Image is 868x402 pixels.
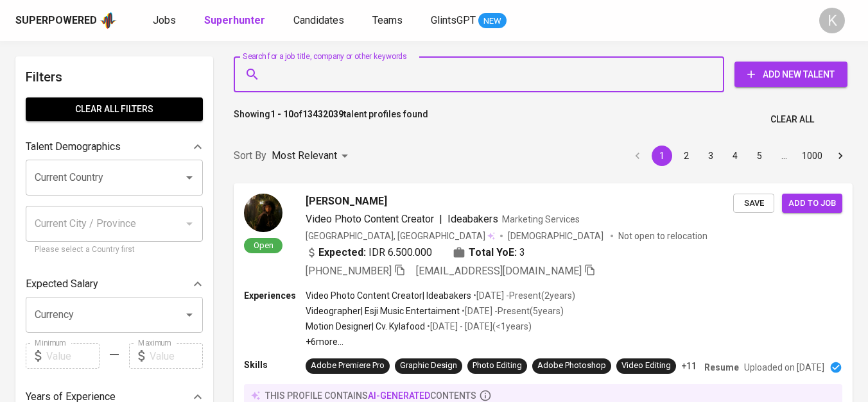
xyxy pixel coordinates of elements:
[471,289,575,302] p: • [DATE] - Present ( 2 years )
[830,146,851,166] button: Go to next page
[733,194,774,214] button: Save
[244,194,282,232] img: bbd8adae5d62d024b10425226d1b165e.jpeg
[26,271,203,297] div: Expected Salary
[302,109,343,119] b: 13432039
[26,67,203,87] h6: Filters
[745,67,837,83] span: Add New Talent
[244,289,306,302] p: Experiences
[749,146,770,166] button: Go to page 5
[306,265,392,277] span: [PHONE_NUMBER]
[293,14,344,26] span: Candidates
[270,109,293,119] b: 1 - 10
[368,390,430,401] span: AI-generated
[234,108,428,131] p: Showing of talent profiles found
[652,146,672,166] button: page 1
[700,146,721,166] button: Go to page 3
[46,343,100,369] input: Value
[265,389,476,402] p: this profile contains contents
[788,196,836,211] span: Add to job
[770,112,814,128] span: Clear All
[537,360,606,372] div: Adobe Photoshop
[676,146,697,166] button: Go to page 2
[306,245,432,260] div: IDR 6.500.000
[306,230,495,242] div: [GEOGRAPHIC_DATA], [GEOGRAPHIC_DATA]
[372,14,403,26] span: Teams
[306,305,460,317] p: Videographer | Esji Music Entertaiment
[740,196,768,211] span: Save
[625,146,853,166] nav: pagination navigation
[153,14,176,26] span: Jobs
[272,148,337,163] p: Most Relevant
[782,194,842,214] button: Add to job
[180,306,198,324] button: Open
[293,13,347,29] a: Candidates
[502,214,580,224] span: Marketing Services
[204,14,265,26] b: Superhunter
[473,360,522,372] div: Photo Editing
[150,343,203,369] input: Value
[447,213,498,225] span: Ideabakers
[26,139,121,155] p: Talent Demographics
[100,11,117,30] img: app logo
[311,360,385,372] div: Adobe Premiere Pro
[798,146,826,166] button: Go to page 1000
[819,8,845,33] div: K
[248,240,279,251] span: Open
[460,305,564,317] p: • [DATE] - Present ( 5 years )
[26,134,203,160] div: Talent Demographics
[204,13,268,29] a: Superhunter
[725,146,745,166] button: Go to page 4
[431,13,507,29] a: GlintsGPT NEW
[519,245,525,260] span: 3
[306,194,387,209] span: [PERSON_NAME]
[681,360,697,373] p: +11
[734,62,847,87] button: Add New Talent
[508,230,605,242] span: [DEMOGRAPHIC_DATA]
[272,144,352,168] div: Most Relevant
[400,360,457,372] div: Graphic Design
[36,101,193,117] span: Clear All filters
[618,230,707,242] p: Not open to relocation
[306,213,434,225] span: Video Photo Content Creator
[744,361,824,374] p: Uploaded on [DATE]
[244,358,306,371] p: Skills
[35,244,194,256] p: Please select a Country first
[372,13,405,29] a: Teams
[774,149,794,162] div: …
[765,108,819,131] button: Clear All
[15,13,97,28] div: Superpowered
[416,265,582,277] span: [EMAIL_ADDRESS][DOMAIN_NAME]
[234,148,266,163] p: Sort By
[180,169,198,187] button: Open
[15,11,117,30] a: Superpoweredapp logo
[306,289,471,302] p: Video Photo Content Creator | Ideabakers
[469,245,517,260] b: Total YoE:
[478,15,507,28] span: NEW
[306,335,575,348] p: +6 more ...
[621,360,671,372] div: Video Editing
[425,320,532,333] p: • [DATE] - [DATE] ( <1 years )
[153,13,178,29] a: Jobs
[318,245,366,260] b: Expected:
[306,320,425,333] p: Motion Designer | Cv. Kylafood
[26,276,98,292] p: Expected Salary
[26,97,203,121] button: Clear All filters
[431,14,476,26] span: GlintsGPT
[704,361,739,374] p: Resume
[439,212,442,227] span: |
